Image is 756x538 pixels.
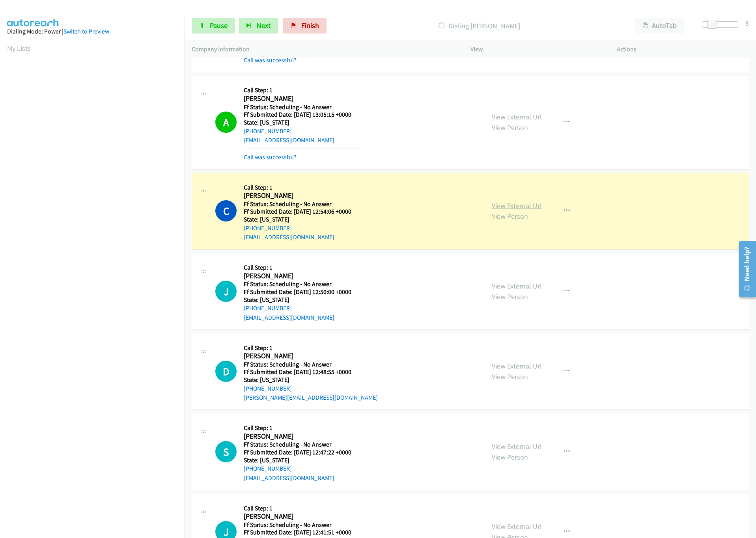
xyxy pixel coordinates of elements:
[745,18,749,28] div: 8
[244,184,361,192] h5: Call Step: 1
[192,45,456,54] p: Company Information
[244,394,378,401] a: [PERSON_NAME][EMAIL_ADDRESS][DOMAIN_NAME]
[244,529,361,536] h5: Ff Submitted Date: [DATE] 12:41:51 +0000
[244,352,361,361] h2: [PERSON_NAME]
[244,368,378,376] h5: Ff Submitted Date: [DATE] 12:48:55 +0000
[244,191,361,200] h2: [PERSON_NAME]
[734,238,756,300] iframe: Resource Center
[244,449,361,456] h5: Ff Submitted Date: [DATE] 12:47:22 +0000
[244,465,292,472] a: [PHONE_NUMBER]
[215,361,237,382] h1: D
[244,432,361,441] h2: [PERSON_NAME]
[492,361,542,370] a: View External Url
[244,376,378,384] h5: State: [US_STATE]
[215,441,237,462] div: The call is yet to be attempted
[244,200,361,208] h5: Ff Status: Scheduling - No Answer
[492,112,542,121] a: View External Url
[492,123,528,132] a: View Person
[244,521,361,529] h5: Ff Status: Scheduling - No Answer
[215,200,237,222] h1: C
[210,21,228,30] span: Pause
[244,314,334,321] a: [EMAIL_ADDRESS][DOMAIN_NAME]
[492,292,528,301] a: View Person
[301,21,319,30] span: Finish
[244,441,361,449] h5: Ff Status: Scheduling - No Answer
[244,153,297,161] a: Call was successful?
[7,61,185,435] iframe: Dialpad
[244,272,361,281] h2: [PERSON_NAME]
[7,27,177,36] div: Dialing Mode: Power |
[244,216,361,223] h5: State: [US_STATE]
[244,56,297,64] a: Call was successful?
[635,18,684,34] button: AutoTab
[244,344,378,352] h5: Call Step: 1
[492,452,528,462] a: View Person
[244,296,361,304] h5: State: [US_STATE]
[215,361,237,382] div: The call is yet to be attempted
[239,18,278,34] button: Next
[492,281,542,290] a: View External Url
[244,474,334,482] a: [EMAIL_ADDRESS][DOMAIN_NAME]
[337,20,621,31] p: Dialing [PERSON_NAME]
[283,18,327,34] a: Finish
[215,112,237,133] h1: A
[215,441,237,462] h1: S
[244,127,292,135] a: [PHONE_NUMBER]
[492,442,542,451] a: View External Url
[192,18,235,34] a: Pause
[244,111,361,119] h5: Ff Submitted Date: [DATE] 13:05:15 +0000
[215,281,237,302] h1: J
[244,208,361,216] h5: Ff Submitted Date: [DATE] 12:54:06 +0000
[492,372,528,381] a: View Person
[244,288,361,296] h5: Ff Submitted Date: [DATE] 12:50:00 +0000
[492,212,528,221] a: View Person
[244,385,292,392] a: [PHONE_NUMBER]
[244,424,361,432] h5: Call Step: 1
[244,361,378,369] h5: Ff Status: Scheduling - No Answer
[215,281,237,302] div: The call is yet to be attempted
[470,45,603,54] p: View
[244,264,361,272] h5: Call Step: 1
[244,103,361,111] h5: Ff Status: Scheduling - No Answer
[244,136,334,144] a: [EMAIL_ADDRESS][DOMAIN_NAME]
[617,45,749,54] p: Actions
[492,201,542,210] a: View External Url
[244,504,361,512] h5: Call Step: 1
[244,512,361,521] h2: [PERSON_NAME]
[244,304,292,312] a: [PHONE_NUMBER]
[257,21,271,30] span: Next
[244,94,361,103] h2: [PERSON_NAME]
[492,522,542,531] a: View External Url
[244,280,361,288] h5: Ff Status: Scheduling - No Answer
[244,456,361,464] h5: State: [US_STATE]
[7,44,31,53] a: My Lists
[244,233,334,241] a: [EMAIL_ADDRESS][DOMAIN_NAME]
[63,28,109,35] a: Switch to Preview
[244,224,292,232] a: [PHONE_NUMBER]
[244,119,361,127] h5: State: [US_STATE]
[244,86,361,94] h5: Call Step: 1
